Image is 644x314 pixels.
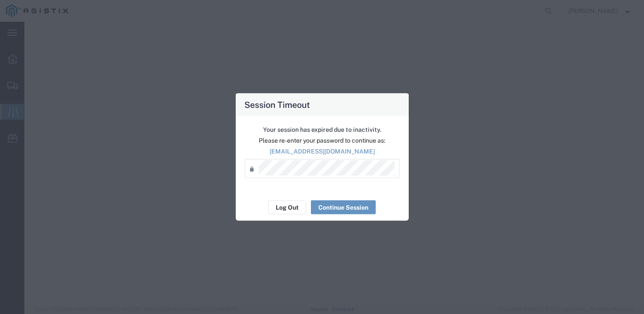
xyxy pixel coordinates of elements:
p: [EMAIL_ADDRESS][DOMAIN_NAME] [245,147,400,156]
h4: Session Timeout [244,98,310,111]
p: Your session has expired due to inactivity. [245,125,400,134]
button: Log Out [268,200,306,214]
p: Please re-enter your password to continue as: [245,136,400,145]
button: Continue Session [311,200,376,214]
